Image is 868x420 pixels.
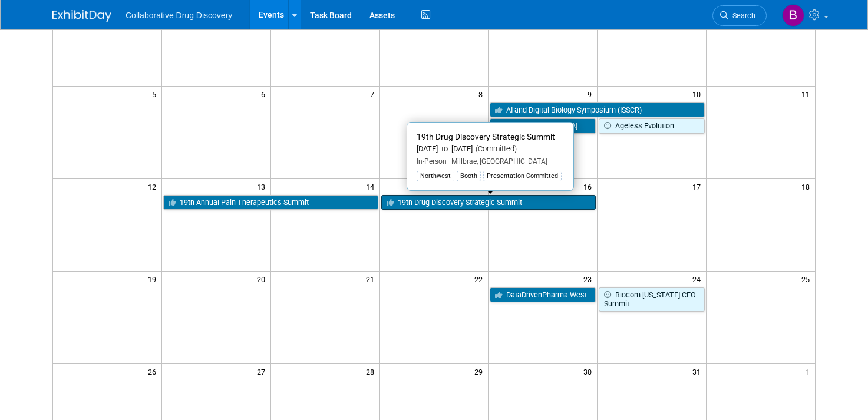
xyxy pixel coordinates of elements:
span: 31 [691,364,706,379]
span: 28 [365,364,379,379]
a: DataDrivenPharma West [490,287,596,303]
img: ExhibitDay [52,10,111,22]
a: Search [712,5,767,26]
div: [DATE] to [DATE] [417,144,564,154]
span: 10 [691,87,706,101]
span: 22 [473,272,488,286]
span: 8 [477,87,488,101]
span: 20 [256,272,270,286]
span: 29 [473,364,488,379]
span: 16 [582,179,597,194]
span: 30 [582,364,597,379]
div: Booth [457,171,481,181]
span: Search [728,11,755,20]
a: AI and Digital Biology Symposium (ISSCR) [490,102,704,118]
a: Ageless Evolution [599,118,705,134]
span: 14 [365,179,379,194]
span: 9 [586,87,597,101]
div: Presentation Committed [483,171,562,181]
img: Brittany Goldston [782,4,804,27]
span: 17 [691,179,706,194]
div: Northwest [417,171,454,181]
span: 27 [256,364,270,379]
span: In-Person [417,157,447,166]
span: 19th Drug Discovery Strategic Summit [417,132,555,141]
span: 12 [147,179,161,194]
span: 18 [800,179,815,194]
a: Biocom [US_STATE] CEO Summit [599,287,705,312]
span: 11 [800,87,815,101]
span: 6 [260,87,270,101]
span: 21 [365,272,379,286]
span: 7 [369,87,379,101]
span: 26 [147,364,161,379]
span: 25 [800,272,815,286]
span: 19 [147,272,161,286]
span: 23 [582,272,597,286]
span: 13 [256,179,270,194]
span: Collaborative Drug Discovery [126,11,232,20]
a: 19th Drug Discovery Strategic Summit [381,195,596,210]
span: 1 [804,364,815,379]
span: 5 [151,87,161,101]
span: Millbrae, [GEOGRAPHIC_DATA] [447,157,547,166]
span: 24 [691,272,706,286]
a: 19th Annual Pain Therapeutics Summit [163,195,378,210]
span: (Committed) [473,144,517,153]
